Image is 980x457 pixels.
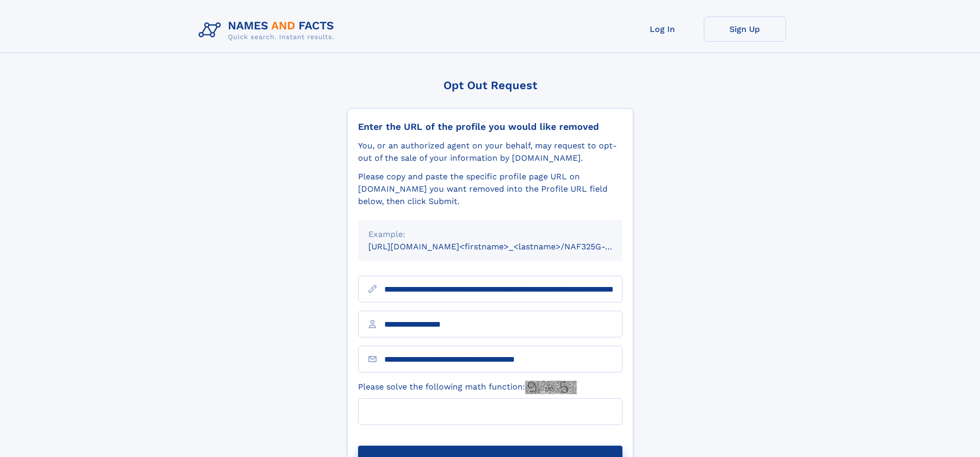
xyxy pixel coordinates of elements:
[358,171,622,208] div: Please copy and paste the specific profile page URL on [DOMAIN_NAME] you want removed into the Pr...
[194,16,343,44] img: Logo Names and Facts
[704,16,786,42] a: Sign Up
[621,16,704,42] a: Log In
[358,121,622,132] div: Enter the URL of the profile you would like removed
[358,140,622,164] div: You, or an authorized agent on your behalf, may request to opt-out of the sale of your informatio...
[368,242,642,251] small: [URL][DOMAIN_NAME]<firstname>_<lastname>/NAF325G-xxxxxxxx
[347,79,633,92] div: Opt Out Request
[368,228,612,241] div: Example:
[358,381,577,394] label: Please solve the following math function:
